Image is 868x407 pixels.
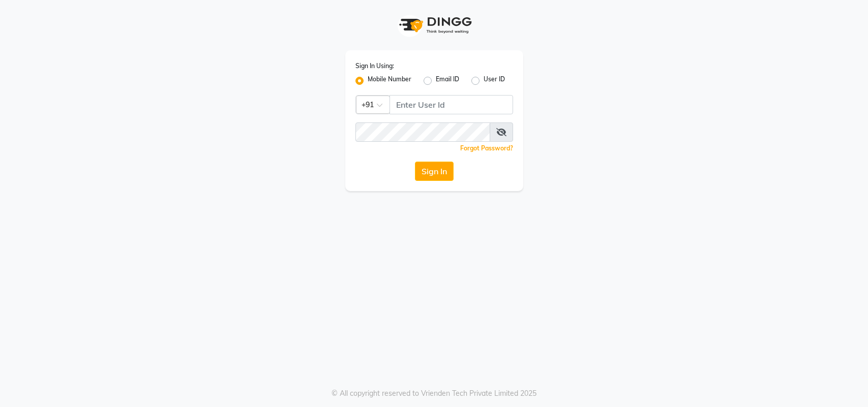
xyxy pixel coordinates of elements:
[368,75,411,87] label: Mobile Number
[394,10,475,40] img: logo1.svg
[390,95,513,114] input: Username
[415,162,454,181] button: Sign In
[355,61,394,71] label: Sign In Using:
[460,144,513,152] a: Forgot Password?
[355,122,490,142] input: Username
[484,75,505,87] label: User ID
[436,75,459,87] label: Email ID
